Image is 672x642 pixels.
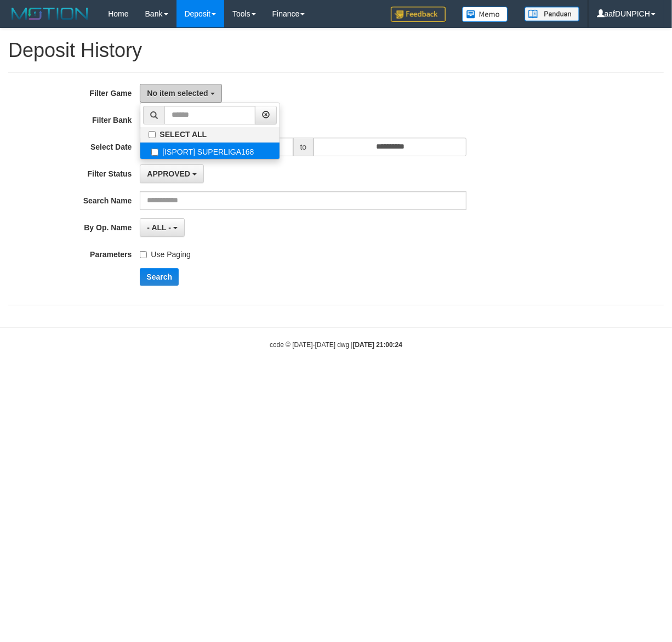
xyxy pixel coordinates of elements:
label: SELECT ALL [140,127,280,142]
input: SELECT ALL [149,131,156,138]
label: Use Paging [140,245,190,260]
img: MOTION_logo.png [8,5,92,22]
span: APPROVED [147,169,190,178]
img: Feedback.jpg [391,7,446,22]
button: No item selected [140,84,221,103]
strong: [DATE] 21:00:24 [353,341,402,349]
button: APPROVED [140,164,203,183]
input: [ISPORT] SUPERLIGA168 [151,149,158,156]
img: Button%20Memo.svg [462,7,508,22]
span: - ALL - [147,223,171,232]
button: - ALL - [140,218,184,237]
input: Use Paging [140,251,147,258]
span: No item selected [147,89,208,98]
span: to [293,138,314,156]
label: [ISPORT] SUPERLIGA168 [140,143,280,159]
img: panduan.png [525,7,579,21]
button: Search [140,268,179,286]
small: code © [DATE]-[DATE] dwg | [270,341,402,349]
h1: Deposit History [8,39,664,61]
